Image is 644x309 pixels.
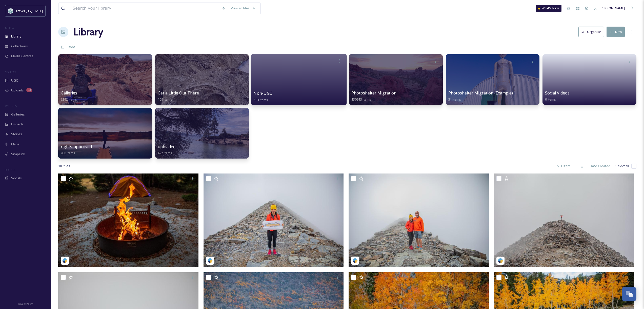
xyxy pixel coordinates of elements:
a: Photoshelter Migration (Example)31 items [448,91,513,102]
button: Organise [578,27,604,37]
span: 2292 items [61,97,77,102]
input: Search your library [70,3,219,14]
span: Social Videos [545,90,570,96]
span: Photoshelter Migration [351,90,396,96]
span: Socials [11,176,22,181]
span: 105 file s [58,164,70,168]
span: 960 items [61,151,75,155]
span: 492 items [158,151,172,155]
span: Library [11,34,21,39]
span: Uploads [11,88,24,93]
img: download.jpeg [8,8,13,13]
a: Social Videos0 items [545,91,570,102]
img: gtr_mike-18057979934403789.jpeg [494,173,634,267]
span: Collections [11,44,28,49]
a: rights-approved960 items [61,144,92,155]
span: WIDGETS [5,104,17,108]
img: gtr_mike-18178027693343473.jpeg [349,173,489,267]
span: 0 items [545,97,556,102]
a: What's New [536,5,561,12]
img: snapsea-logo.png [353,258,358,263]
div: 64 [26,88,32,92]
div: Filters [554,161,573,171]
span: 109 items [158,97,172,102]
span: 130913 items [351,97,371,102]
img: snapsea-logo.png [498,258,503,263]
span: Maps [11,142,19,147]
span: Galleries [61,90,77,96]
a: Privacy Policy [18,300,33,306]
img: gtr_mike-18410990206112442.jpeg [204,173,344,267]
img: gtr_mike-18053646662636972.jpeg [58,173,198,267]
span: MEDIA [5,26,14,30]
span: Embeds [11,122,24,127]
a: Library [73,24,103,40]
span: Media Centres [11,54,33,59]
a: View all files [228,3,258,13]
img: snapsea-logo.png [62,258,67,263]
a: Galleries2292 items [61,91,77,102]
span: rights-approved [61,144,92,149]
span: Get a Little Out There [158,90,199,96]
span: Stories [11,132,22,137]
a: Get a Little Out There109 items [158,91,199,102]
span: 203 items [254,97,268,102]
span: 31 items [448,97,461,102]
div: Date Created [587,161,613,171]
span: Photoshelter Migration (Example) [448,90,513,96]
span: uploaded [158,144,175,149]
span: Privacy Policy [18,302,33,305]
a: Photoshelter Migration130913 items [351,91,396,102]
span: Galleries [11,112,25,117]
span: [PERSON_NAME] [600,6,625,10]
span: SOCIALS [5,168,15,172]
span: Travel [US_STATE] [16,9,43,13]
span: UGC [11,78,18,83]
span: Non-UGC [254,90,272,96]
button: New [607,27,625,37]
img: snapsea-logo.png [208,258,213,263]
button: Open Chat [622,287,636,301]
span: Select all [615,164,629,168]
a: uploaded492 items [158,144,175,155]
span: Root [68,45,75,49]
span: SnapLink [11,152,25,157]
a: Root [68,44,75,50]
a: Non-UGC203 items [254,91,272,102]
span: COLLECT [5,70,16,74]
a: [PERSON_NAME] [591,3,627,13]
